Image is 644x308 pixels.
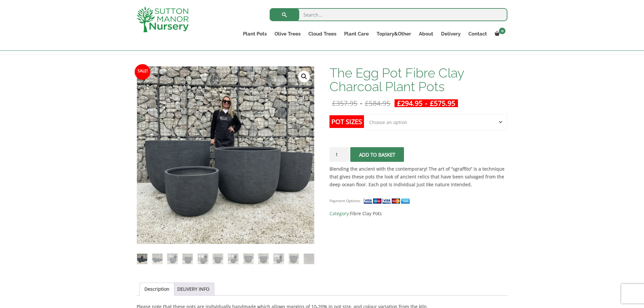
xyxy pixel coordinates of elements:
strong: Blending the ancient with the contemporary! The art of “sgraffito” is a technique that gives thes... [329,166,504,188]
bdi: 294.95 [397,99,423,108]
bdi: 575.95 [430,99,455,108]
img: The Egg Pot Fibre Clay Charcoal Plant Pots - Image 12 [304,254,314,264]
del: - [329,99,393,107]
a: View full-screen image gallery [298,71,310,82]
span: 0 [499,28,505,34]
span: Sale! [135,64,150,80]
a: Description [144,283,169,295]
a: 0 [491,29,507,38]
input: Product quantity [329,147,349,162]
img: The Egg Pot Fibre Clay Charcoal Plant Pots - Image 4 [182,254,193,264]
a: Olive Trees [271,29,304,38]
label: Pot Sizes [329,115,364,128]
a: Plant Pots [239,29,271,38]
a: About [415,29,437,38]
h1: The Egg Pot Fibre Clay Charcoal Plant Pots [329,66,507,93]
a: DELIVERY INFO [177,283,209,295]
bdi: 357.95 [332,99,357,108]
a: Topiary&Other [373,29,415,38]
img: The Egg Pot Fibre Clay Charcoal Plant Pots - Image 2 [152,254,163,264]
img: The Egg Pot Fibre Clay Charcoal Plant Pots - Image 8 [243,254,254,264]
a: Contact [464,29,491,38]
img: The Egg Pot Fibre Clay Charcoal Plant Pots - Image 6 [213,254,223,264]
span: £ [430,99,434,108]
img: logo [137,7,189,32]
ins: - [395,99,458,107]
a: Cloud Trees [304,29,340,38]
span: £ [332,99,336,108]
img: The Egg Pot Fibre Clay Charcoal Plant Pots - Image 5 [198,254,208,264]
img: The Egg Pot Fibre Clay Charcoal Plant Pots [137,254,147,264]
img: The Egg Pot Fibre Clay Charcoal Plant Pots - Image 3 [167,254,178,264]
input: Search... [270,8,507,21]
bdi: 584.95 [365,99,390,108]
span: £ [397,99,401,108]
img: The Egg Pot Fibre Clay Charcoal Plant Pots - Image 7 [228,254,238,264]
a: Delivery [437,29,464,38]
small: Payment Options: [329,198,361,203]
span: Category: [329,210,507,217]
img: The Egg Pot Fibre Clay Charcoal Plant Pots - Image 9 [258,254,269,264]
a: Plant Care [340,29,373,38]
img: The Egg Pot Fibre Clay Charcoal Plant Pots - Image 11 [289,254,299,264]
button: Add to basket [350,147,404,162]
img: payment supported [363,198,412,204]
a: Fibre Clay Pots [350,210,382,217]
img: The Egg Pot Fibre Clay Charcoal Plant Pots - Image 10 [274,254,284,264]
span: £ [365,99,369,108]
